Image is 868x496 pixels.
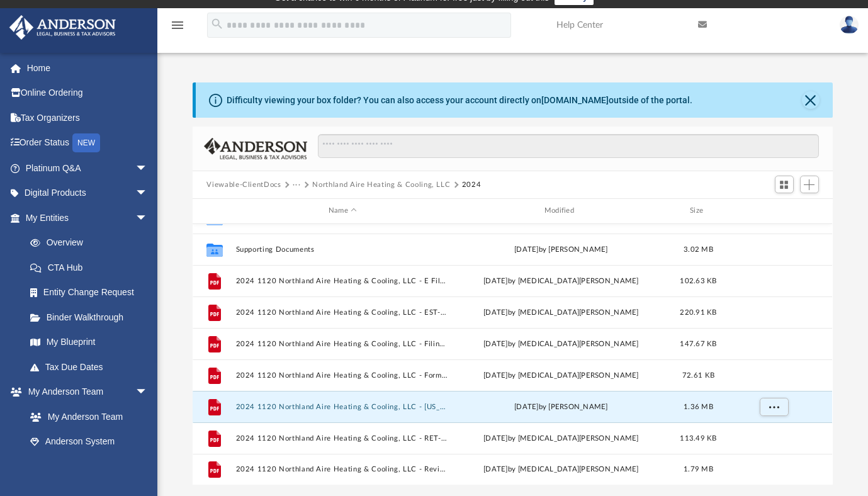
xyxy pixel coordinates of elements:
[193,224,832,485] div: grid
[9,105,167,130] a: Tax Organizers
[236,340,449,348] button: 2024 1120 Northland Aire Heating & Cooling, LLC - Filing Instructions.pdf
[454,205,668,217] div: Modified
[682,371,714,378] span: 72.61 KB
[775,176,794,193] button: Switch to Grid View
[454,432,668,444] div: [DATE] by [MEDICAL_DATA][PERSON_NAME]
[684,403,714,410] span: 1.36 MB
[236,403,449,411] button: 2024 1120 Northland Aire Heating & Cooling, LLC - [US_STATE] Business Corporation Annual Renewal(...
[235,205,449,217] div: Name
[198,205,230,217] div: id
[6,15,120,40] img: Anderson Advisors Platinum Portal
[135,380,161,405] span: arrow_drop_down
[236,434,449,442] button: 2024 1120 Northland Aire Heating & Cooling, LLC - RET-PMT Payment Voucher.pdf
[684,466,714,473] span: 1.79 MB
[462,179,482,191] button: 2024
[9,155,167,181] a: Platinum Q&Aarrow_drop_down
[18,305,167,330] a: Binder Walkthrough
[170,24,185,33] a: menu
[72,133,100,152] div: NEW
[9,81,167,106] a: Online Ordering
[730,205,818,217] div: id
[454,401,668,412] div: by [PERSON_NAME]
[318,134,818,158] input: Search files and folders
[680,340,717,347] span: 147.67 KB
[454,307,668,318] div: [DATE] by [MEDICAL_DATA][PERSON_NAME]
[680,434,717,441] span: 113.49 KB
[840,16,859,34] img: User Pic
[454,244,668,255] div: [DATE] by [PERSON_NAME]
[9,181,167,206] a: Digital Productsarrow_drop_down
[680,277,717,284] span: 102.63 KB
[18,404,154,429] a: My Anderson Team
[514,403,539,410] span: [DATE]
[236,371,449,380] button: 2024 1120 Northland Aire Heating & Cooling, LLC - Form 1120-W Payment Voucher.pdf
[236,308,449,317] button: 2024 1120 Northland Aire Heating & Cooling, LLC - EST-PMT Payment Voucher.pdf
[9,205,167,230] a: My Entitiesarrow_drop_down
[454,275,668,286] div: [DATE] by [MEDICAL_DATA][PERSON_NAME]
[170,18,185,33] i: menu
[18,429,161,454] a: Anderson System
[18,255,167,280] a: CTA Hub
[210,17,224,31] i: search
[236,277,449,285] button: 2024 1120 Northland Aire Heating & Cooling, LLC - E File Authorization - Please Sign.pdf
[18,230,167,256] a: Overview
[206,179,281,191] button: Viewable-ClientDocs
[9,380,161,405] a: My Anderson Teamarrow_drop_down
[674,205,724,217] div: Size
[802,91,820,109] button: Close
[18,330,161,355] a: My Blueprint
[454,369,668,381] div: [DATE] by [MEDICAL_DATA][PERSON_NAME]
[236,465,449,473] button: 2024 1120 Northland Aire Heating & Cooling, LLC - Review Copy.pdf
[135,181,161,206] span: arrow_drop_down
[135,205,161,231] span: arrow_drop_down
[9,130,167,156] a: Order StatusNEW
[135,155,161,181] span: arrow_drop_down
[18,280,167,305] a: Entity Change Request
[312,179,450,191] button: Northland Aire Heating & Cooling, LLC
[680,308,717,315] span: 220.91 KB
[684,245,714,252] span: 3.02 MB
[236,245,449,254] button: Supporting Documents
[454,464,668,475] div: [DATE] by [MEDICAL_DATA][PERSON_NAME]
[18,354,167,380] a: Tax Due Dates
[227,94,692,107] div: Difficulty viewing your box folder? You can also access your account directly on outside of the p...
[760,397,789,416] button: More options
[293,179,301,191] button: ···
[541,95,609,105] a: [DOMAIN_NAME]
[9,55,167,81] a: Home
[454,338,668,349] div: [DATE] by [MEDICAL_DATA][PERSON_NAME]
[800,176,819,193] button: Add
